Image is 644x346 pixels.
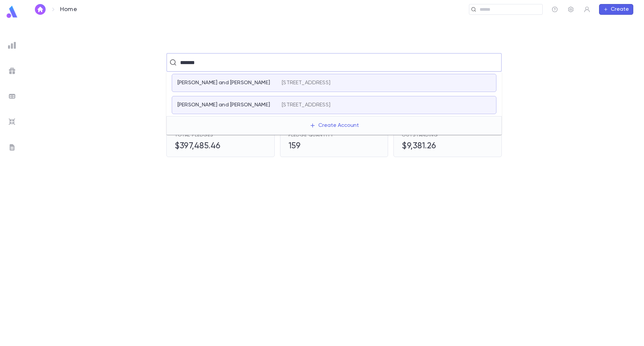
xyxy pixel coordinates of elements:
[8,41,16,49] img: reports_grey.c525e4749d1bce6a11f5fe2a8de1b229.svg
[402,133,438,138] span: Outstanding
[175,133,213,138] span: Total Pledges
[304,119,364,132] button: Create Account
[5,5,19,18] img: logo
[288,141,301,151] h5: 159
[8,67,16,75] img: campaigns_grey.99e729a5f7ee94e3726e6486bddda8f1.svg
[282,80,330,86] p: [STREET_ADDRESS]
[177,80,270,86] p: [PERSON_NAME] and [PERSON_NAME]
[175,141,221,151] h5: $397,485.46
[8,118,16,126] img: imports_grey.530a8a0e642e233f2baf0ef88e8c9fcb.svg
[8,92,16,100] img: batches_grey.339ca447c9d9533ef1741baa751efc33.svg
[8,143,16,151] img: letters_grey.7941b92b52307dd3b8a917253454ce1c.svg
[60,6,77,13] p: Home
[36,7,44,12] img: home_white.a664292cf8c1dea59945f0da9f25487c.svg
[282,102,330,108] p: [STREET_ADDRESS]
[177,102,270,108] p: [PERSON_NAME] and [PERSON_NAME]
[288,133,334,138] span: Pledge Quantity
[599,4,633,15] button: Create
[402,141,436,151] h5: $9,381.26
